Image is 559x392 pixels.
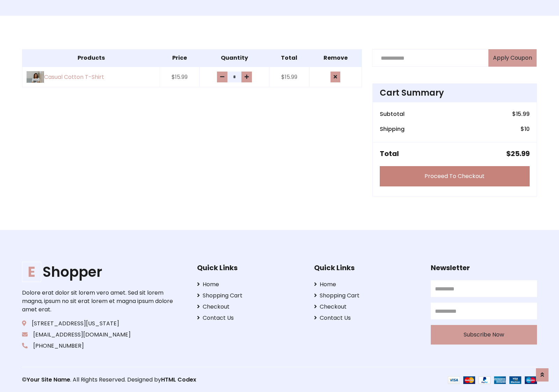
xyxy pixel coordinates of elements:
span: E [22,262,41,282]
a: Shopping Cart [197,291,303,300]
span: 15.99 [516,110,530,118]
th: Price [160,50,199,67]
th: Products [22,50,160,67]
a: Casual Cotton T-Shirt [27,71,155,83]
p: Dolore erat dolor sit lorem vero amet. Sed sit lorem magna, ipsum no sit erat lorem et magna ipsu... [22,289,175,314]
h6: $ [512,111,530,117]
h5: Quick Links [197,264,303,272]
th: Remove [309,50,362,67]
a: Home [197,280,303,289]
h1: Shopper [22,264,175,280]
h5: Newsletter [431,264,537,272]
a: Home [314,280,420,289]
h4: Cart Summary [380,88,530,98]
td: $15.99 [160,67,199,87]
td: $15.99 [269,67,309,87]
a: HTML Codex [161,376,196,384]
p: [PHONE_NUMBER] [22,342,175,350]
th: Quantity [199,50,269,67]
button: Apply Coupon [488,49,537,67]
p: [STREET_ADDRESS][US_STATE] [22,319,175,328]
a: EShopper [22,264,175,280]
h5: Quick Links [314,264,420,272]
h6: Shipping [380,126,405,132]
a: Contact Us [197,314,303,322]
a: Shopping Cart [314,291,420,300]
p: [EMAIL_ADDRESS][DOMAIN_NAME] [22,331,175,339]
h6: Subtotal [380,111,405,117]
th: Total [269,50,309,67]
span: 10 [524,125,530,133]
a: Contact Us [314,314,420,322]
a: Checkout [314,303,420,311]
a: Your Site Name [27,376,70,384]
h5: Total [380,149,399,158]
a: Checkout [197,303,303,311]
span: 25.99 [511,149,530,158]
h5: $ [506,149,530,158]
a: Proceed To Checkout [380,166,530,186]
p: © . All Rights Reserved. Designed by [22,376,279,384]
h6: $ [521,126,530,132]
button: Subscribe Now [431,325,537,345]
